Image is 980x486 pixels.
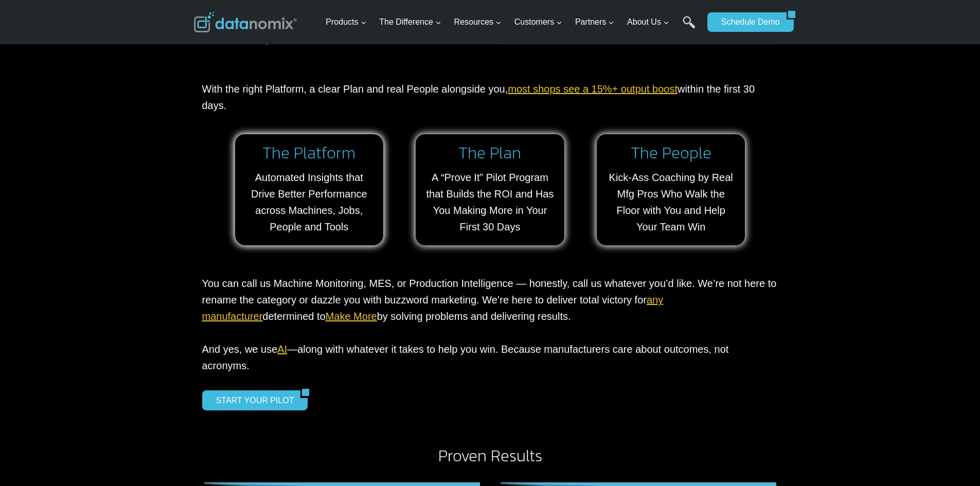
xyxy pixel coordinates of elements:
a: Privacy Policy [140,229,173,237]
p: With the right Platform, a clear Plan and real People alongside you, within the first 30 days. [202,81,778,114]
a: most shops see a 15%+ output boost [508,83,678,95]
span: Phone number [231,43,278,52]
a: Terms [115,229,131,237]
span: The Difference [379,15,441,29]
a: START YOUR PILOT [202,390,301,410]
a: Datanomix is How You Leap Forward [202,17,464,45]
span: Products [326,15,366,29]
span: Customers [514,15,562,29]
h2: Proven Results [194,447,787,464]
iframe: Chat Widget [929,437,980,486]
a: Search [683,16,696,39]
span: Resources [454,15,502,29]
nav: Primary Navigation [322,6,702,39]
span: Last Name [231,1,264,10]
img: Datanomix [194,12,297,32]
a: AI [277,344,287,355]
div: Widget de chat [929,437,980,486]
span: Partners [575,15,614,29]
iframe: Popup CTA [5,304,170,481]
span: About Us [627,15,669,29]
p: You can call us Machine Monitoring, MES, or Production Intelligence — honestly, call us whatever ... [202,275,778,374]
a: Schedule Demo [707,12,787,32]
span: State/Region [231,127,271,136]
a: Make More [326,311,377,322]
